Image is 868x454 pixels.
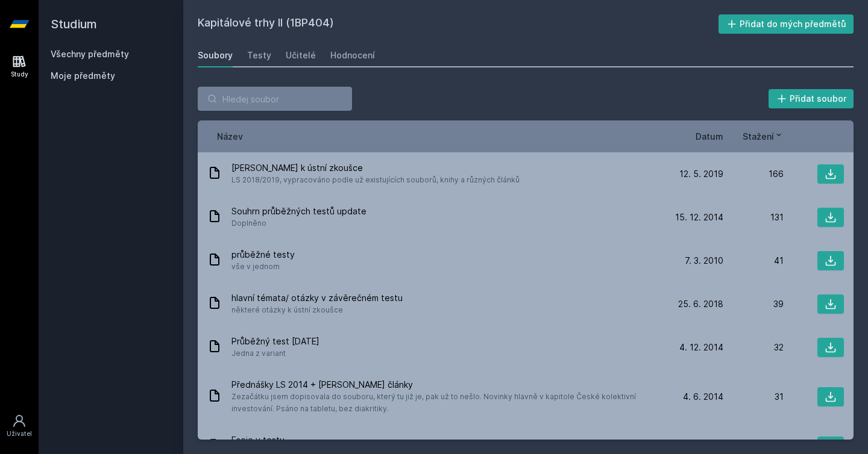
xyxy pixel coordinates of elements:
[2,408,36,444] a: Uživatel
[231,205,366,217] span: Souhrn průběžných testů update
[679,341,723,353] span: 4. 12. 2014
[743,130,774,143] span: Stažení
[723,255,784,267] div: 41
[231,162,520,174] span: [PERSON_NAME] k ústní zkoušce
[723,391,784,403] div: 31
[679,168,723,180] span: 12. 5. 2019
[231,249,295,261] span: průběžné testy
[217,130,243,143] button: Název
[231,174,520,186] span: LS 2018/2019, vypracováno podle už existujících souborů, knihy a různých článků
[231,335,319,347] span: Průběžný test [DATE]
[231,434,310,446] span: Eseje v testu
[723,168,784,180] div: 166
[198,87,352,111] input: Hledej soubor
[247,43,271,67] a: Testy
[231,304,403,316] span: některé otázky k ústní zkoušce
[675,211,723,223] span: 15. 12. 2014
[11,70,28,79] div: Study
[769,89,854,108] button: Přidat soubor
[330,49,375,61] div: Hodnocení
[198,43,233,67] a: Soubory
[723,211,784,223] div: 131
[231,347,319,359] span: Jedna z variant
[743,130,784,143] button: Stažení
[723,298,784,310] div: 39
[247,49,271,61] div: Testy
[231,391,658,415] span: Zezačátku jsem dopisovala do souboru, který tu již je, pak už to nešlo. Novinky hlavně v kapitole...
[231,217,366,229] span: Doplněno
[198,14,719,34] h2: Kapitálové trhy II (1BP404)
[7,429,32,438] div: Uživatel
[685,255,723,267] span: 7. 3. 2010
[198,49,233,61] div: Soubory
[51,49,129,59] a: Všechny předměty
[51,70,115,82] span: Moje předměty
[719,14,854,34] button: Přidat do mých předmětů
[723,341,784,353] div: 32
[286,49,316,61] div: Učitelé
[683,391,723,403] span: 4. 6. 2014
[231,292,403,304] span: hlavní témata/ otázky v závěrečném testu
[286,43,316,67] a: Učitelé
[330,43,375,67] a: Hodnocení
[2,48,36,85] a: Study
[231,379,658,391] span: Přednášky LS 2014 + [PERSON_NAME] články
[231,261,295,273] span: vše v jednom
[696,130,723,143] button: Datum
[678,298,723,310] span: 25. 6. 2018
